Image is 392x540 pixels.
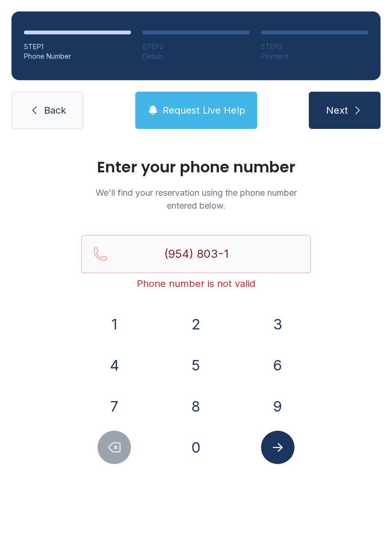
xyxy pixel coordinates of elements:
button: 2 [179,307,213,341]
p: We'll find your reservation using the phone number entered below. [81,186,311,212]
button: 5 [179,349,213,382]
button: 4 [98,349,131,382]
div: Details [142,52,250,61]
div: STEP 2 [142,42,250,52]
button: 3 [261,307,294,341]
div: Phone number is not valid [81,277,311,290]
span: Next [326,104,348,117]
button: 7 [98,390,131,423]
button: Submit lookup form [261,431,294,464]
button: Delete number [98,431,131,464]
div: Phone Number [24,52,131,61]
input: Reservation phone number [81,235,311,273]
button: 1 [98,307,131,341]
button: 8 [179,390,213,423]
div: Payment [261,52,368,61]
span: Request Live Help [163,104,245,117]
div: STEP 3 [261,42,368,52]
span: Back [44,104,66,117]
div: STEP 1 [24,42,131,52]
button: 0 [179,431,213,464]
h1: Enter your phone number [81,159,311,175]
button: 9 [261,390,294,423]
button: 6 [261,349,294,382]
